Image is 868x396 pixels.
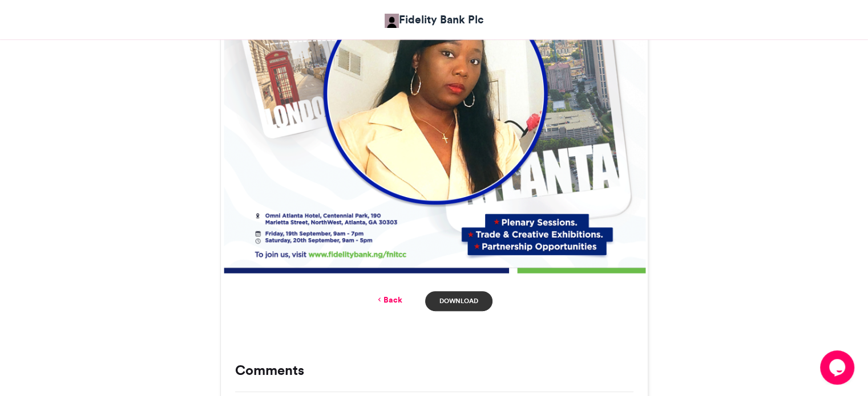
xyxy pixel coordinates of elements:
[425,291,492,311] a: Download
[376,294,402,306] a: Back
[820,350,857,385] iframe: chat widget
[235,364,633,377] h3: Comments
[385,14,399,28] img: Fidelity Bank
[385,11,484,28] a: Fidelity Bank Plc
